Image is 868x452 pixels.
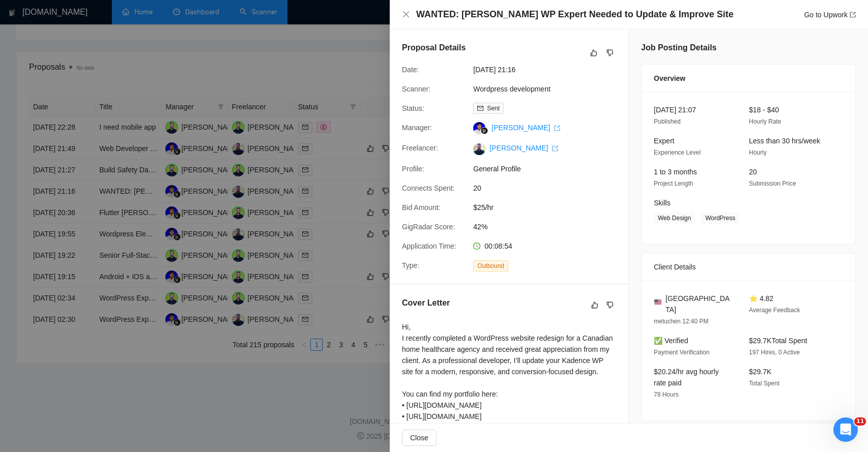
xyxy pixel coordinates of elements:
[604,47,616,59] button: dislike
[484,242,512,250] span: 00:08:54
[402,104,424,112] span: Status:
[654,253,843,281] div: Client Details
[589,299,601,311] button: like
[749,149,767,156] span: Hourly
[487,105,500,112] span: Sent
[641,42,716,54] h5: Job Posting Details
[402,66,419,74] span: Date:
[749,368,771,376] span: $29.7K
[833,417,858,442] iframe: Intercom live chat
[654,318,708,325] span: metuchen 12:40 PM
[749,294,773,303] span: ⭐ 4.82
[749,337,807,345] span: $29.7K Total Spent
[654,368,719,387] span: $20.24/hr avg hourly rate paid
[606,301,614,309] span: dislike
[654,180,693,187] span: Project Length
[588,47,600,59] button: like
[654,106,696,114] span: [DATE] 21:07
[749,349,800,356] span: 197 Hires, 0 Active
[402,144,438,152] span: Freelancer:
[473,243,480,250] span: clock-circle
[402,10,410,19] button: Close
[749,106,779,114] span: $18 - $40
[804,11,856,19] a: Go to Upworkexport
[749,180,796,187] span: Submission Price
[606,49,614,57] span: dislike
[402,165,424,173] span: Profile:
[491,124,560,132] a: [PERSON_NAME] export
[402,430,437,446] button: Close
[489,144,558,152] a: [PERSON_NAME] export
[654,73,685,84] span: Overview
[654,118,681,125] span: Published
[473,202,626,213] span: $25/hr
[477,105,483,111] span: mail
[473,260,508,272] span: Outbound
[749,380,779,387] span: Total Spent
[654,391,679,398] span: 78 Hours
[604,299,616,311] button: dislike
[473,64,626,75] span: [DATE] 21:16
[481,127,488,134] img: gigradar-bm.png
[749,137,820,145] span: Less than 30 hrs/week
[850,12,856,18] span: export
[402,10,410,18] span: close
[654,168,697,176] span: 1 to 3 months
[416,8,734,21] h4: WANTED: [PERSON_NAME] WP Expert Needed to Update & Improve Site
[402,85,430,93] span: Scanner:
[402,261,419,269] span: Type:
[473,163,626,174] span: General Profile
[749,168,757,176] span: 20
[591,301,598,309] span: like
[402,242,456,250] span: Application Time:
[402,223,455,231] span: GigRadar Score:
[473,85,550,93] a: Wordpress development
[654,199,671,207] span: Skills
[402,42,466,54] h5: Proposal Details
[402,184,455,192] span: Connects Spent:
[666,293,733,315] span: [GEOGRAPHIC_DATA]
[654,149,701,156] span: Experience Level
[701,213,739,224] span: WordPress
[749,307,800,314] span: Average Feedback
[554,125,560,131] span: export
[654,298,661,306] img: 🇺🇸
[590,49,597,57] span: like
[654,337,688,345] span: ✅ Verified
[749,118,781,125] span: Hourly Rate
[654,137,674,145] span: Expert
[473,183,626,194] span: 20
[473,221,626,232] span: 42%
[410,432,428,443] span: Close
[654,213,695,224] span: Web Design
[402,297,450,309] h5: Cover Letter
[402,203,441,212] span: Bid Amount:
[854,417,866,426] span: 11
[473,143,485,155] img: c19k6rPKKf23Vv_fohRBqn9BWaApi7jrVEt0PGN7KwVKw9rU7j_cg0tV_3rcw60u6f
[654,349,709,356] span: Payment Verification
[402,124,432,132] span: Manager:
[552,145,558,152] span: export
